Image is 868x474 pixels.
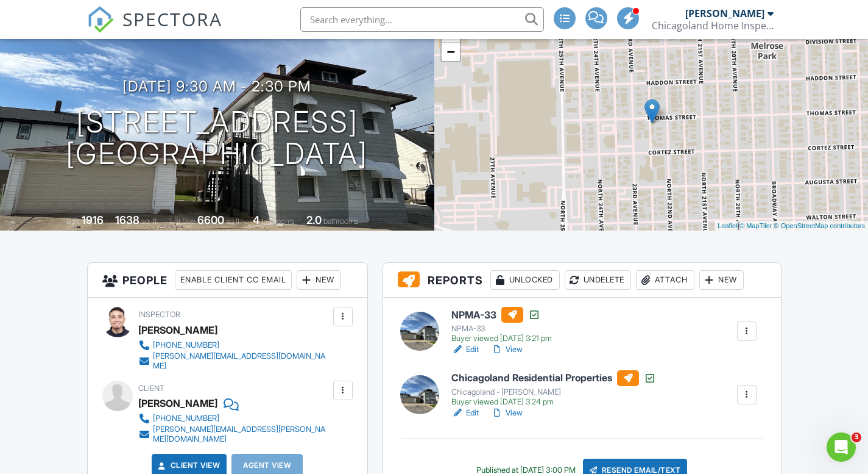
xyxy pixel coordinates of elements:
h1: [STREET_ADDRESS] [GEOGRAPHIC_DATA] [66,106,368,171]
a: SPECTORA [87,16,222,42]
span: bathrooms [323,217,358,226]
iframe: Intercom live chat [827,433,856,462]
div: 2.0 [306,214,322,226]
div: 1916 [82,214,104,226]
div: Chicagoland - [PERSON_NAME] [451,387,656,397]
a: © MapTiler [739,222,772,229]
h3: [DATE] 9:30 am - 2:30 pm [122,78,311,95]
div: [PERSON_NAME] [685,7,764,20]
a: [PHONE_NUMBER] [138,412,330,425]
div: Buyer viewed [DATE] 3:21 pm [451,334,552,343]
div: [PERSON_NAME][EMAIL_ADDRESS][PERSON_NAME][DOMAIN_NAME] [153,425,330,444]
a: © OpenStreetMap contributors [774,222,865,229]
div: [PERSON_NAME] [138,321,217,339]
a: Leaflet [718,222,738,229]
div: New [699,270,744,290]
a: [PHONE_NUMBER] [138,339,330,351]
h3: Reports [383,263,781,298]
div: [PERSON_NAME] [138,394,217,412]
span: sq.ft. [226,217,241,226]
span: Client [138,384,164,393]
h3: People [88,263,367,298]
div: Undelete [565,270,631,290]
div: Unlocked [490,270,560,290]
div: 6600 [197,214,224,226]
span: 3 [852,433,861,442]
a: View [491,407,523,419]
span: SPECTORA [122,6,222,32]
div: [PHONE_NUMBER] [153,340,219,350]
span: Inspector [138,310,180,319]
a: Edit [451,343,479,356]
div: New [297,270,341,290]
img: The Best Home Inspection Software - Spectora [87,6,114,33]
div: 4 [253,214,259,226]
div: Enable Client CC Email [175,270,292,290]
div: | [715,221,868,231]
div: NPMA-33 [451,324,552,334]
div: Attach [636,270,694,290]
a: Zoom out [442,43,460,61]
div: [PERSON_NAME][EMAIL_ADDRESS][DOMAIN_NAME] [153,351,330,371]
a: [PERSON_NAME][EMAIL_ADDRESS][DOMAIN_NAME] [138,351,330,371]
a: Chicagoland Residential Properties Chicagoland - [PERSON_NAME] Buyer viewed [DATE] 3:24 pm [451,370,656,407]
span: Built [66,217,80,226]
h6: Chicagoland Residential Properties [451,370,656,386]
span: sq. ft. [141,217,158,226]
div: [PHONE_NUMBER] [153,414,219,423]
div: Chicagoland Home Inspectors, Inc. [652,20,774,32]
span: bedrooms [261,217,295,226]
a: Client View [156,459,221,472]
div: 1638 [115,214,139,226]
span: Lot Size [170,217,196,226]
h6: NPMA-33 [451,307,552,323]
input: Search everything... [300,7,544,32]
a: Edit [451,407,479,419]
a: [PERSON_NAME][EMAIL_ADDRESS][PERSON_NAME][DOMAIN_NAME] [138,425,330,444]
div: Buyer viewed [DATE] 3:24 pm [451,397,656,407]
a: NPMA-33 NPMA-33 Buyer viewed [DATE] 3:21 pm [451,307,552,343]
a: View [491,343,523,356]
